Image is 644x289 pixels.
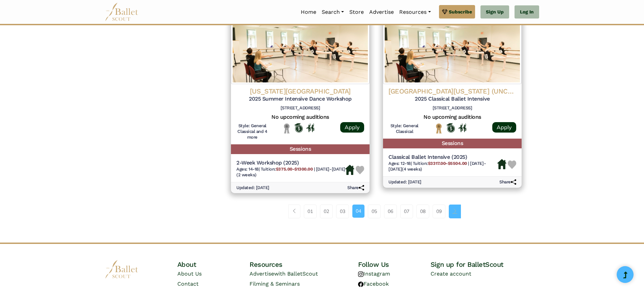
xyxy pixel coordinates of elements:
h5: No upcoming auditions [388,114,516,121]
img: Offers Scholarship [446,123,455,133]
a: 06 [384,205,397,218]
img: In Person [306,123,315,132]
a: Contact [177,281,199,287]
img: facebook logo [358,282,363,287]
h5: No upcoming auditions [236,114,364,121]
h4: [US_STATE][GEOGRAPHIC_DATA] [236,87,364,96]
a: Sign Up [480,5,509,19]
span: Subscribe [449,8,472,15]
b: $375.00-$1300.00 [276,167,313,172]
img: logo [105,260,139,279]
h6: | | [388,161,497,172]
h6: Share [347,185,364,191]
a: Subscribe [439,5,475,19]
h6: Share [499,179,516,185]
a: 02 [320,205,333,218]
img: In Person [458,123,467,132]
img: gem.svg [442,8,447,15]
h4: About [177,260,250,269]
span: Tuition: [413,161,468,166]
h4: [GEOGRAPHIC_DATA][US_STATE] (UNCSA) [388,87,516,96]
a: Advertise [367,5,397,19]
img: Local [283,123,291,134]
span: Ages: 14-18 [236,167,259,172]
a: Store [347,5,367,19]
a: Log In [515,5,539,19]
b: $3317.00-$5504.00 [428,161,467,166]
span: [DATE]-[DATE] (2 weeks) [236,167,345,177]
h6: Updated: [DATE] [236,185,269,191]
img: Logo [231,17,370,84]
h6: [STREET_ADDRESS] [236,105,364,111]
h6: Style: General Classical [388,123,420,135]
h5: 2025 Classical Ballet Intensive [388,96,516,103]
h4: Resources [250,260,358,269]
span: Tuition: [261,167,314,172]
h4: Sign up for BalletScout [431,260,539,269]
a: Home [298,5,319,19]
a: Resources [397,5,433,19]
h6: Updated: [DATE] [388,179,421,185]
a: Advertisewith BalletScout [250,270,318,277]
span: with BalletScout [274,270,318,277]
a: Facebook [358,281,389,287]
h5: 2025 Summer Intensive Dance Workshop [236,96,364,103]
a: 07 [400,205,413,218]
img: Housing Available [497,159,506,169]
nav: Page navigation example [288,205,465,218]
a: Instagram [358,270,390,277]
h4: Follow Us [358,260,431,269]
span: Ages: 12-18 [388,161,411,166]
span: [DATE]-[DATE] (4 weeks) [388,161,486,172]
a: 05 [368,205,381,218]
img: Heart [508,160,516,169]
a: 01 [304,205,317,218]
img: Offers Scholarship [294,123,303,133]
img: National [435,123,443,134]
a: 09 [433,205,445,218]
h5: 2-Week Workshop (2025) [236,159,345,167]
a: 08 [416,205,429,218]
a: 04 [352,205,364,217]
a: Search [319,5,347,19]
h5: Sessions [383,139,522,148]
img: Logo [383,17,522,84]
img: Heart [356,166,364,174]
a: About Us [177,270,202,277]
h6: [STREET_ADDRESS] [388,105,516,111]
a: Filming & Seminars [250,281,300,287]
a: Apply [492,122,516,133]
img: instagram logo [358,272,363,277]
h6: Style: General Classical and 4 more [236,123,268,140]
h6: | | [236,167,345,178]
a: 03 [336,205,349,218]
a: Apply [340,122,364,133]
a: Create account [431,270,471,277]
h5: Sessions [231,144,370,154]
img: Housing Available [345,165,354,175]
h5: Classical Ballet Intensive (2025) [388,154,497,161]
